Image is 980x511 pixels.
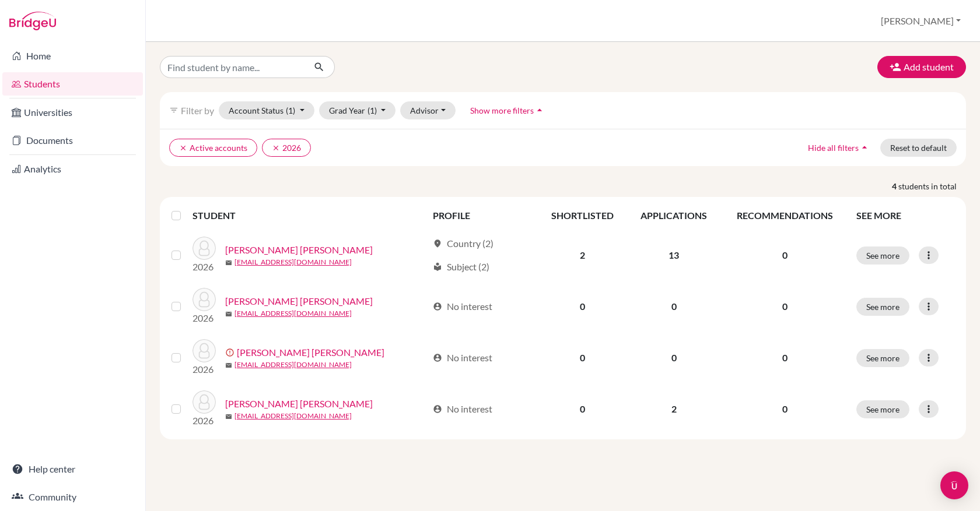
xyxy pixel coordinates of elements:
a: Community [2,485,143,509]
img: Ripoll Arjona, Luciana [192,288,216,311]
button: Grad Year(1) [319,101,396,119]
a: [PERSON_NAME] [PERSON_NAME] [225,243,373,257]
span: mail [225,413,232,420]
div: Subject (2) [433,260,489,274]
span: mail [225,362,232,369]
i: arrow_drop_up [534,104,545,116]
a: [PERSON_NAME] [PERSON_NAME] [225,397,373,411]
p: 0 [728,402,842,416]
img: Bridge-U [9,12,56,30]
button: See more [856,400,909,418]
div: No interest [433,351,492,365]
p: 2026 [192,311,216,325]
button: [PERSON_NAME] [876,10,966,32]
span: Show more filters [470,105,534,115]
a: Home [2,44,143,68]
td: 0 [538,332,627,383]
span: students in total [898,180,966,192]
span: location_on [433,239,442,248]
span: local_library [433,262,442,272]
img: Torres Barros, Samantha [192,390,216,414]
td: 0 [538,281,627,332]
a: Universities [2,101,143,124]
i: clear [179,144,187,152]
span: Filter by [181,105,214,116]
a: [PERSON_NAME] [PERSON_NAME] [237,346,384,360]
p: 2026 [192,414,216,428]
td: 0 [627,332,721,383]
p: 2026 [192,260,216,274]
a: Documents [2,129,143,152]
button: See more [856,246,909,265]
a: [EMAIL_ADDRESS][DOMAIN_NAME] [235,257,352,267]
th: PROFILE [426,202,538,230]
a: [PERSON_NAME] [PERSON_NAME] [225,294,373,308]
p: 2026 [192,362,216,376]
i: filter_list [169,105,178,115]
td: 2 [538,230,627,281]
button: See more [856,298,909,316]
button: See more [856,349,909,367]
a: [EMAIL_ADDRESS][DOMAIN_NAME] [235,360,352,370]
th: SEE MORE [849,202,961,230]
span: Hide all filters [808,143,859,153]
input: Find student by name... [160,56,304,78]
td: 2 [627,383,721,435]
span: account_circle [433,353,442,362]
div: Open Intercom Messenger [940,471,968,499]
button: Reset to default [880,139,957,157]
span: (1) [367,105,377,115]
span: account_circle [433,404,442,414]
i: clear [272,144,280,152]
button: Show more filtersarrow_drop_up [460,101,555,119]
div: Country (2) [433,237,494,251]
td: 13 [627,230,721,281]
th: APPLICATIONS [627,202,721,230]
i: arrow_drop_up [859,142,870,153]
span: mail [225,259,232,266]
button: Advisor [400,101,456,119]
strong: 4 [892,180,898,192]
a: Analytics [2,157,143,181]
button: Account Status(1) [219,101,314,119]
a: Students [2,72,143,96]
span: (1) [286,105,295,115]
span: error_outline [225,348,237,357]
span: mail [225,311,232,318]
button: Add student [877,56,966,78]
img: Salazar Chinchilla, Karen [192,339,216,362]
th: STUDENT [192,202,426,230]
button: clearActive accounts [169,139,257,157]
button: Hide all filtersarrow_drop_up [798,139,880,157]
td: 0 [627,281,721,332]
img: Gutierrez Angulo, Andrea [192,237,216,260]
p: 0 [728,351,842,365]
p: 0 [728,299,842,313]
div: No interest [433,402,492,416]
a: [EMAIL_ADDRESS][DOMAIN_NAME] [235,308,352,319]
span: account_circle [433,302,442,311]
a: Help center [2,457,143,481]
p: 0 [728,248,842,262]
div: No interest [433,299,492,313]
th: RECOMMENDATIONS [721,202,849,230]
button: clear2026 [262,139,311,157]
a: [EMAIL_ADDRESS][DOMAIN_NAME] [235,411,352,421]
th: SHORTLISTED [538,202,627,230]
td: 0 [538,383,627,435]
